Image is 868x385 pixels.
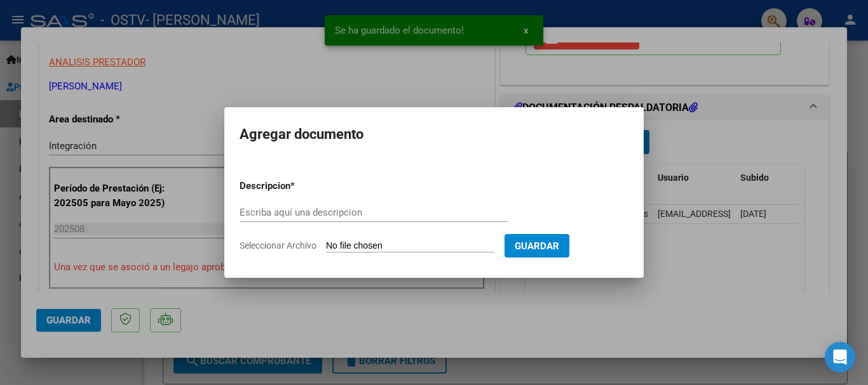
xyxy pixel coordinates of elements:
span: Guardar [515,240,559,252]
div: Open Intercom Messenger [825,342,855,372]
h2: Agregar documento [240,122,628,147]
button: Guardar [505,234,569,258]
span: Seleccionar Archivo [240,240,316,251]
p: Descripcion [240,179,356,193]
